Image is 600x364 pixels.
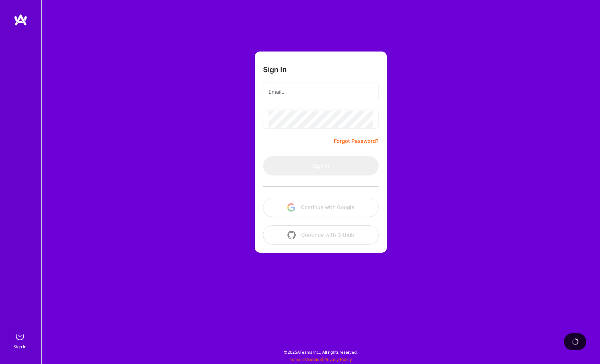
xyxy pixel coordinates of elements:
[14,14,28,26] img: logo
[41,343,600,361] div: © 2025 ATeams Inc., All rights reserved.
[334,137,379,145] a: Forgot Password?
[263,225,379,244] button: Continue with Github
[263,198,379,217] button: Continue with Google
[13,329,27,343] img: sign in
[287,231,296,239] img: icon
[263,156,379,175] button: Sign In
[269,83,373,101] input: Email...
[290,357,322,362] a: Terms of Service
[13,343,26,350] div: Sign In
[290,357,352,362] span: |
[14,329,27,350] a: sign inSign In
[287,203,295,212] img: icon
[324,357,352,362] a: Privacy Policy
[263,65,287,74] h3: Sign In
[571,337,579,346] img: loading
